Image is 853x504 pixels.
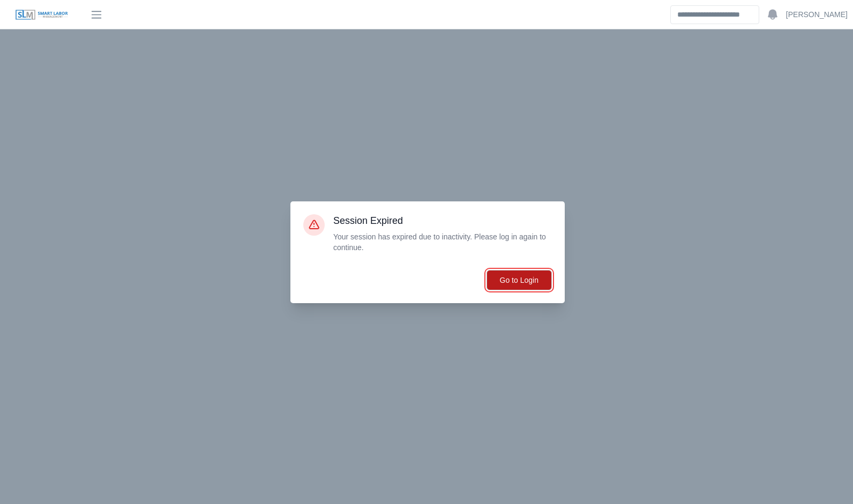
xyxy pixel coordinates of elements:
input: Search [670,5,759,24]
button: Go to Login [487,270,552,290]
h3: Session Expired [333,214,552,227]
img: SLM Logo [15,9,69,21]
p: Your session has expired due to inactivity. Please log in again to continue. [333,231,552,253]
a: [PERSON_NAME] [786,9,848,20]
